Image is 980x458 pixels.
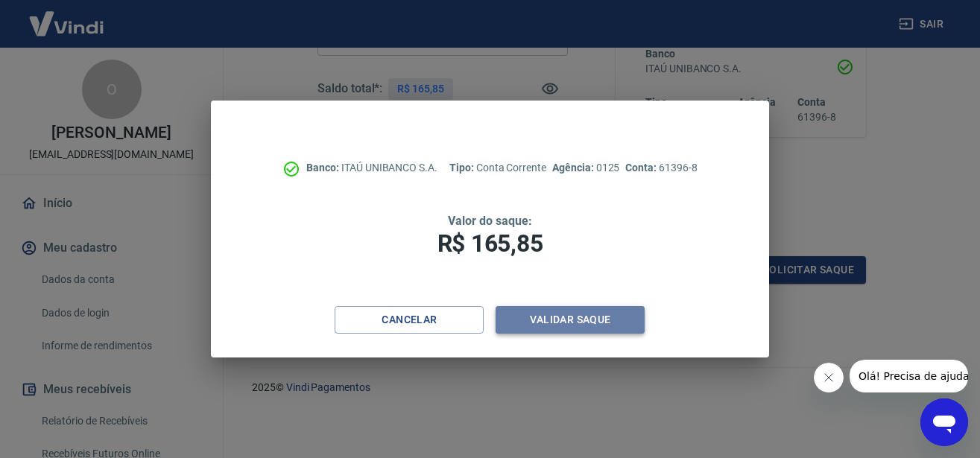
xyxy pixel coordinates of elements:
[625,162,659,174] span: Conta:
[496,306,645,334] button: Validar saque
[850,360,968,392] iframe: Mensagem da empresa
[552,160,619,176] p: 0125
[335,306,484,334] button: Cancelar
[9,10,125,22] span: Olá! Precisa de ajuda?
[306,160,437,176] p: ITAÚ UNIBANCO S.A.
[448,214,531,228] span: Valor do saque:
[552,162,596,174] span: Agência:
[306,162,341,174] span: Banco:
[625,160,697,176] p: 61396-8
[920,398,968,446] iframe: Botão para abrir a janela de mensagens
[437,229,543,258] span: R$ 165,85
[449,162,476,174] span: Tipo:
[814,363,844,392] iframe: Fechar mensagem
[449,160,546,176] p: Conta Corrente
